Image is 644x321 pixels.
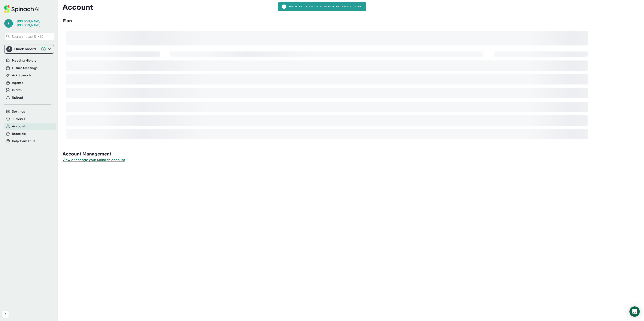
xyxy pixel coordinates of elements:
[12,109,25,114] button: Settings
[63,157,125,163] button: View or change your Spinach account
[63,151,644,157] h3: Account Management
[12,131,26,136] button: Referrals
[63,158,125,162] span: View or change your Spinach account
[17,20,49,27] div: Zach Crouthamel
[14,47,39,51] div: Quick record
[12,66,37,71] button: Future Meetings
[629,306,640,317] div: Open Intercom Messenger
[2,311,9,318] button: Collapse sidebar
[12,73,31,78] button: Ask Spinach
[6,45,52,53] div: Quick record
[12,139,31,144] span: Help Center
[12,139,35,144] button: Help Center
[12,88,22,93] button: Drafts
[12,35,53,39] span: Search notes (⌘ + K)
[12,58,36,63] button: Meeting History
[63,3,93,11] h3: Account
[4,19,13,28] span: z
[12,117,25,122] button: Tutorials
[63,18,72,24] h3: Plan
[12,95,23,100] button: Upload
[12,124,25,129] button: Account
[12,80,23,85] button: Agents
